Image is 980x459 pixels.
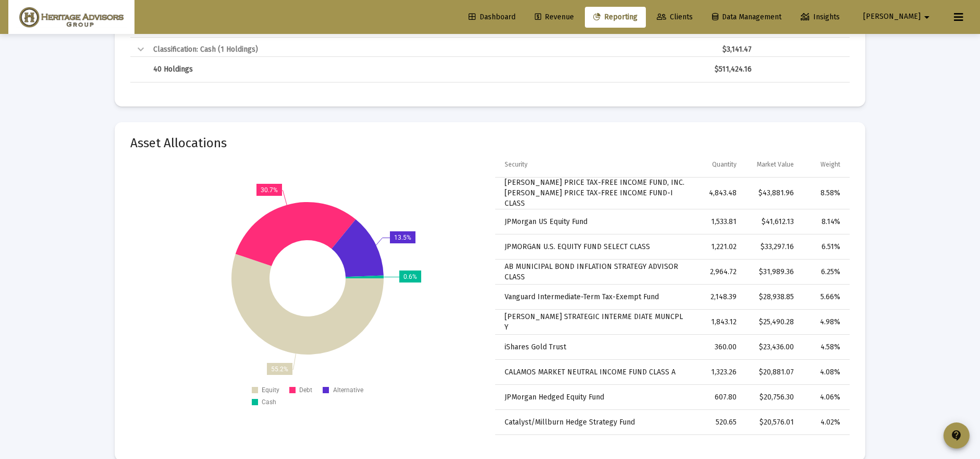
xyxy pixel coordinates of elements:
[851,6,946,27] button: [PERSON_NAME]
[495,335,692,360] td: iShares Gold Trust
[648,7,701,28] a: Clients
[333,386,363,394] text: Alternative
[744,234,801,260] td: $33,297.16
[700,44,751,55] div: $3,141.47
[271,366,288,373] text: 55.2%
[744,260,801,285] td: $31,989.36
[403,273,417,280] text: 0.6%
[700,64,751,75] div: $511,424.16
[712,160,737,169] div: Quantity
[950,429,963,442] mat-icon: contact_support
[808,367,840,378] div: 4.08%
[712,13,781,21] span: Data Management
[495,152,850,436] div: Data grid
[692,260,744,285] td: 2,964.72
[692,360,744,385] td: 1,323.26
[921,7,933,28] mat-icon: arrow_drop_down
[801,152,850,178] td: Column Weight
[692,310,744,335] td: 1,843.12
[808,217,840,227] div: 8.14%
[744,285,801,310] td: $28,938.85
[495,360,692,385] td: CALAMOS MARKET NEUTRAL INCOME FUND CLASS A
[262,398,276,406] text: Cash
[744,410,801,435] td: $20,576.01
[495,310,692,335] td: [PERSON_NAME] STRATEGIC INTERME DIATE MUNCPL Y
[526,7,582,28] a: Revenue
[692,385,744,410] td: 607.80
[261,186,278,194] text: 30.7%
[130,138,227,148] mat-card-title: Asset Allocations
[495,410,692,435] td: Catalyst/Millburn Hedge Strategy Fund
[460,7,524,28] a: Dashboard
[495,285,692,310] td: Vanguard Intermediate-Term Tax-Exempt Fund
[792,7,848,28] a: Insights
[535,13,574,21] span: Revenue
[130,37,146,62] td: Collapse
[505,160,528,169] div: Security
[808,242,840,252] div: 6.51%
[585,7,646,28] a: Reporting
[153,64,523,75] div: 40 Holdings
[808,188,840,198] div: 8.58%
[262,386,279,394] text: Equity
[495,234,692,260] td: JPMORGAN U.S. EQUITY FUND SELECT CLASS
[808,392,840,403] div: 4.06%
[704,7,790,28] a: Data Management
[808,417,840,428] div: 4.02%
[808,342,840,352] div: 4.58%
[692,209,744,234] td: 1,533.81
[495,178,692,209] td: [PERSON_NAME] PRICE TAX-FREE INCOME FUND, INC. [PERSON_NAME] PRICE TAX-FREE INCOME FUND-I CLASS
[692,178,744,209] td: 4,843.48
[744,209,801,234] td: $41,612.13
[692,152,744,178] td: Column Quantity
[744,152,801,178] td: Column Market Value
[692,410,744,435] td: 520.65
[593,13,638,21] span: Reporting
[495,209,692,234] td: JPMorgan US Equity Fund
[820,160,840,169] div: Weight
[808,267,840,277] div: 6.25%
[692,285,744,310] td: 2,148.39
[495,260,692,285] td: AB MUNICIPAL BOND INFLATION STRATEGY ADVISOR CLASS
[863,13,921,21] span: [PERSON_NAME]
[808,317,840,327] div: 4.98%
[692,234,744,260] td: 1,221.02
[469,13,516,21] span: Dashboard
[495,152,692,178] td: Column Security
[744,178,801,209] td: $43,881.96
[744,385,801,410] td: $20,756.30
[744,335,801,360] td: $23,436.00
[394,234,411,241] text: 13.5%
[657,13,693,21] span: Clients
[495,385,692,410] td: JPMorgan Hedged Equity Fund
[299,386,312,394] text: Debt
[692,335,744,360] td: 360.00
[801,13,840,21] span: Insights
[744,360,801,385] td: $20,881.07
[16,7,127,28] img: Dashboard
[808,292,840,302] div: 5.66%
[744,310,801,335] td: $25,490.28
[146,37,693,62] td: Classification: Cash (1 Holdings)
[757,160,794,169] div: Market Value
